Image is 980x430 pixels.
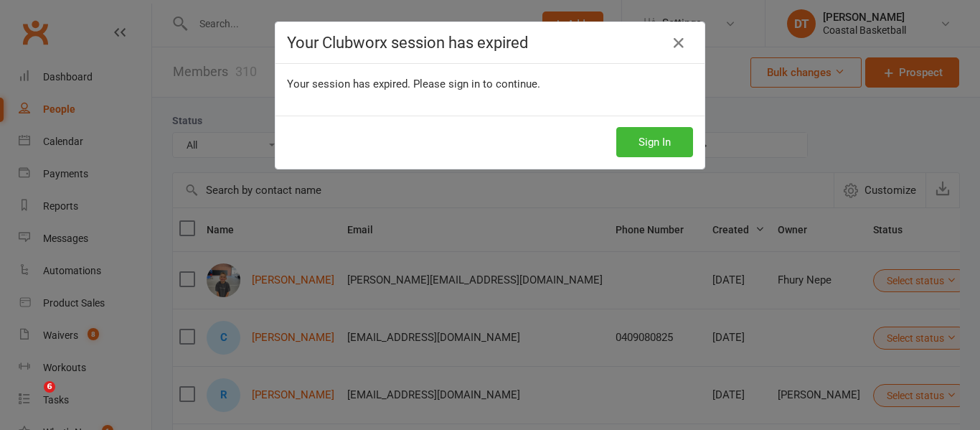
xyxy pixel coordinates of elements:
[287,34,693,52] h4: Your Clubworx session has expired
[14,381,49,416] iframe: Intercom live chat
[44,381,55,393] span: 6
[667,32,690,55] a: Close
[616,127,693,157] button: Sign In
[287,78,540,90] span: Your session has expired. Please sign in to continue.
